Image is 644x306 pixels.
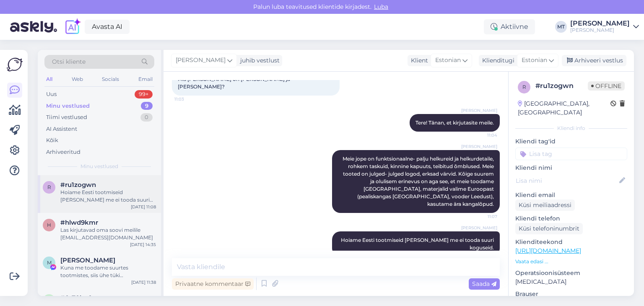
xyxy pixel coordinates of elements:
[515,137,627,146] p: Kliendi tag'id
[570,20,639,34] a: [PERSON_NAME][PERSON_NAME]
[46,125,77,133] div: AI Assistent
[588,81,625,91] span: Offline
[47,184,51,190] span: r
[46,136,58,145] div: Kõik
[484,19,535,34] div: Aktiivne
[515,214,627,223] p: Kliendi telefon
[60,264,156,279] div: Kuna me toodame suurtes tootmistes, siis ühe tüki [PERSON_NAME] saa toote. Peame enda toodete too...
[100,74,121,85] div: Socials
[46,102,90,110] div: Minu vestlused
[555,21,567,33] div: MT
[515,223,583,234] div: Küsi telefoninumbrit
[515,238,627,246] p: Klienditeekond
[46,113,87,122] div: Tiimi vestlused
[515,290,627,298] p: Brauser
[479,56,514,65] div: Klienditugi
[466,132,497,138] span: 11:04
[237,56,280,65] div: juhib vestlust
[516,176,618,185] input: Lisa nimi
[60,189,156,204] div: Hoiame Eesti tootmiseid [PERSON_NAME] me ei tooda suuri koguseid.
[515,247,581,254] a: [URL][DOMAIN_NAME]
[131,204,156,210] div: [DATE] 11:08
[172,278,254,290] div: Privaatne kommentaar
[60,257,115,264] span: Maarika Andersson
[461,107,497,114] span: [PERSON_NAME]
[47,259,52,266] span: M
[570,27,630,34] div: [PERSON_NAME]
[415,119,494,126] span: Tere! Tänan, et kirjutasite meile.
[141,102,153,110] div: 9
[472,280,496,288] span: Saada
[515,191,627,200] p: Kliendi email
[140,113,153,122] div: 0
[371,3,391,10] span: Luba
[70,74,85,85] div: Web
[60,219,98,226] span: #hlwd9kmr
[466,213,497,220] span: 11:07
[515,163,627,172] p: Kliendi nimi
[174,96,206,102] span: 11:03
[137,74,154,85] div: Email
[461,225,497,231] span: [PERSON_NAME]
[46,90,57,99] div: Uus
[515,148,627,160] input: Lisa tag
[515,124,627,132] div: Kliendi info
[60,226,156,241] div: Las kirjutavad oma soovi meilile [EMAIL_ADDRESS][DOMAIN_NAME]
[461,143,497,150] span: [PERSON_NAME]
[343,156,495,207] span: Meie jope on funktsionaalne- palju helkureid ja helkurdetaile, rohkem taskuid, kinnine kapuuts, t...
[80,163,118,170] span: Minu vestlused
[60,181,96,189] span: #ru1zogwn
[64,18,81,36] img: explore-ai
[44,74,54,85] div: All
[515,269,627,277] p: Operatsioonisüsteem
[570,20,630,27] div: [PERSON_NAME]
[522,56,547,65] span: Estonian
[176,56,226,65] span: [PERSON_NAME]
[341,237,495,251] span: Hoiame Eesti tootmiseid [PERSON_NAME] me ei tooda suuri koguseid.
[408,56,428,65] div: Klient
[515,200,575,211] div: Küsi meiliaadressi
[435,56,461,65] span: Estonian
[60,294,96,302] span: #0r70kg0a
[47,222,51,228] span: h
[131,279,156,285] div: [DATE] 11:38
[522,84,526,90] span: r
[535,81,588,91] div: # ru1zogwn
[562,55,626,66] div: Arhiveeri vestlus
[135,90,153,99] div: 99+
[7,57,23,73] img: Askly Logo
[130,241,156,248] div: [DATE] 14:35
[518,99,610,117] div: [GEOGRAPHIC_DATA], [GEOGRAPHIC_DATA]
[515,277,627,286] p: [MEDICAL_DATA]
[52,57,86,66] span: Otsi kliente
[515,258,627,265] p: Vaata edasi ...
[85,20,130,34] a: Avasta AI
[46,148,80,156] div: Arhiveeritud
